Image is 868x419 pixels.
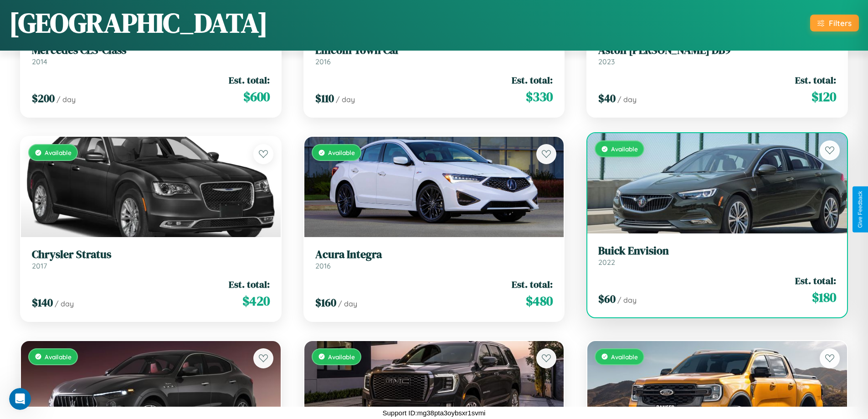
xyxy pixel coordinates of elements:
[812,288,836,306] span: $ 180
[857,191,863,228] div: Give Feedback
[336,95,355,104] span: / day
[810,15,859,31] button: Filters
[229,278,270,291] span: Est. total:
[598,57,615,66] span: 2023
[617,295,637,305] span: / day
[598,258,615,267] span: 2022
[598,244,836,267] a: Buick Envision2022
[32,44,270,66] a: Mercedes CLS-Class2014
[32,57,47,66] span: 2014
[598,291,616,306] span: $ 60
[598,44,836,66] a: Aston [PERSON_NAME] DB92023
[598,44,836,57] h3: Aston [PERSON_NAME] DB9
[315,248,553,261] h3: Acura Integra
[328,353,355,361] span: Available
[32,91,55,106] span: $ 200
[315,44,553,57] h3: Lincoln Town Car
[526,292,553,310] span: $ 480
[229,73,270,87] span: Est. total:
[315,261,331,270] span: 2016
[242,292,270,310] span: $ 420
[56,95,76,104] span: / day
[526,88,553,106] span: $ 330
[45,353,72,361] span: Available
[9,388,31,410] iframe: Intercom live chat
[795,73,836,87] span: Est. total:
[383,407,486,419] p: Support ID: mg38pta3oybsxr1svmi
[829,18,852,28] div: Filters
[315,295,336,310] span: $ 160
[598,244,836,258] h3: Buick Envision
[45,149,72,156] span: Available
[328,149,355,156] span: Available
[611,145,638,153] span: Available
[9,4,268,41] h1: [GEOGRAPHIC_DATA]
[338,299,357,308] span: / day
[315,91,334,106] span: $ 110
[617,95,637,104] span: / day
[243,88,270,106] span: $ 600
[32,261,47,270] span: 2017
[512,278,553,291] span: Est. total:
[512,73,553,87] span: Est. total:
[32,248,270,270] a: Chrysler Stratus2017
[32,295,53,310] span: $ 140
[812,88,836,106] span: $ 120
[315,248,553,270] a: Acura Integra2016
[795,274,836,287] span: Est. total:
[315,44,553,66] a: Lincoln Town Car2016
[315,57,331,66] span: 2016
[598,91,616,106] span: $ 40
[611,353,638,361] span: Available
[55,299,74,308] span: / day
[32,44,270,57] h3: Mercedes CLS-Class
[32,248,270,261] h3: Chrysler Stratus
